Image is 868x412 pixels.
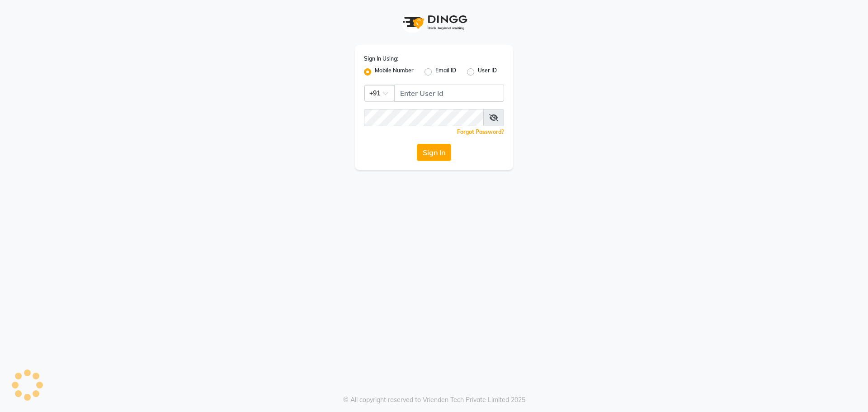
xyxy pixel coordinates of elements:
[394,85,504,102] input: Username
[457,128,504,135] a: Forgot Password?
[364,55,398,63] label: Sign In Using:
[417,144,451,161] button: Sign In
[375,66,414,77] label: Mobile Number
[478,66,497,77] label: User ID
[364,109,484,126] input: Username
[398,9,470,36] img: logo1.svg
[435,66,456,77] label: Email ID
